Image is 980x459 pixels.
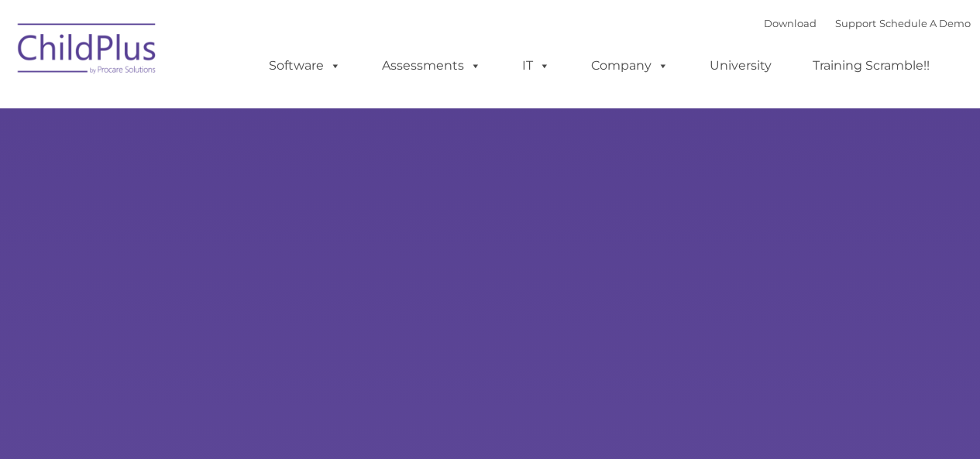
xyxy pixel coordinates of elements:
[366,50,497,81] a: Assessments
[797,50,945,81] a: Training Scramble!!
[835,17,876,29] a: Support
[764,17,971,29] font: |
[764,17,817,29] a: Download
[507,50,566,81] a: IT
[694,50,787,81] a: University
[10,12,165,90] img: ChildPlus by Procare Solutions
[576,50,684,81] a: Company
[253,50,356,81] a: Software
[879,17,971,29] a: Schedule A Demo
